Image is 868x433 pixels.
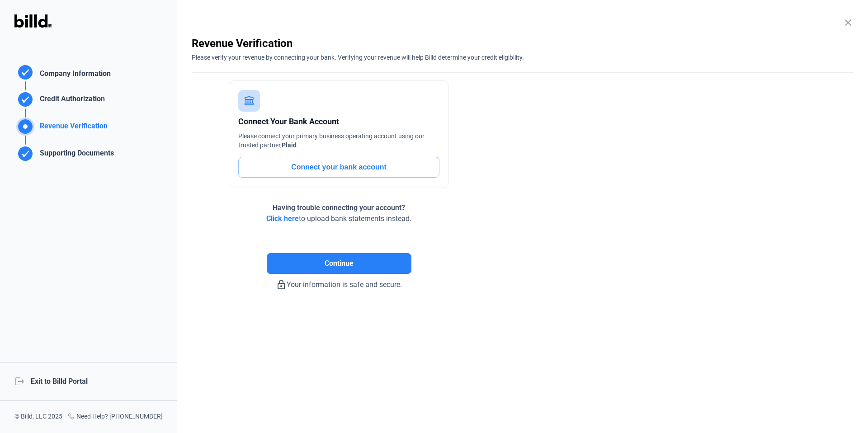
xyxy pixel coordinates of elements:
[192,51,854,62] div: Please verify your revenue by connecting your bank. Verifying your revenue will help Billd determ...
[266,214,299,223] span: Click here
[238,132,439,150] div: Please connect your primary business operating account using our trusted partner, .
[276,279,287,290] mat-icon: lock_outline
[192,36,854,51] div: Revenue Verification
[67,412,163,422] div: Need Help? [PHONE_NUMBER]
[282,141,297,149] span: Plaid
[843,17,854,28] mat-icon: close
[36,121,108,136] div: Revenue Verification
[36,148,114,163] div: Supporting Documents
[14,412,62,422] div: © Billd, LLC 2025
[14,376,24,385] mat-icon: logout
[36,94,105,108] div: Credit Authorization
[238,157,439,178] button: Connect your bank account
[325,258,354,269] span: Continue
[273,203,405,212] span: Having trouble connecting your account?
[238,115,439,128] div: Connect Your Bank Account
[266,202,411,224] div: to upload bank statements instead.
[192,274,486,290] div: Your information is safe and secure.
[267,253,411,274] button: Continue
[36,68,111,81] div: Company Information
[14,14,52,28] img: Billd Logo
